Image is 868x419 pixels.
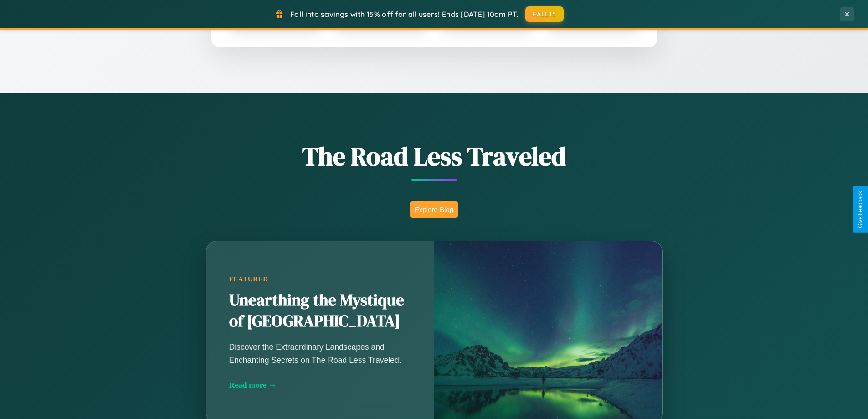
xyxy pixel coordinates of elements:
div: Read more → [229,380,411,390]
h1: The Road Less Traveled [161,139,708,174]
div: Give Feedback [857,191,863,228]
div: Featured [229,275,411,283]
button: FALL15 [525,6,564,22]
p: Discover the Extraordinary Landscapes and Enchanting Secrets on The Road Less Traveled. [229,341,411,366]
button: Explore Blog [410,201,458,218]
span: Fall into savings with 15% off for all users! Ends [DATE] 10am PT. [290,10,519,19]
h2: Unearthing the Mystique of [GEOGRAPHIC_DATA] [229,290,411,332]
